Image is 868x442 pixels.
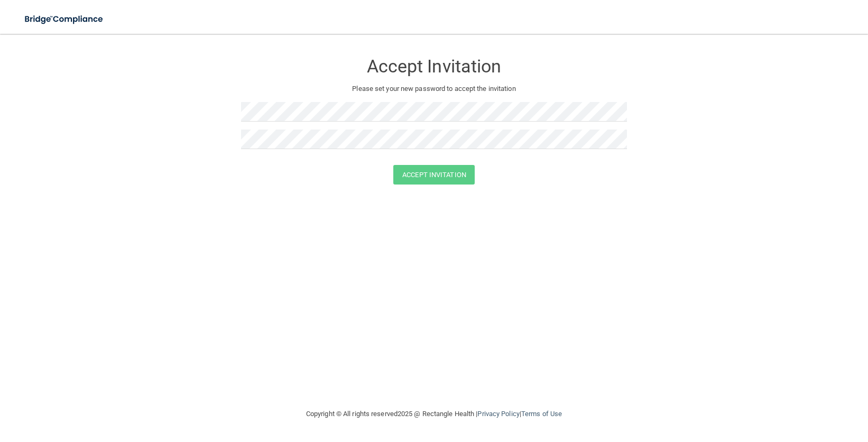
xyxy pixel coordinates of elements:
[241,397,627,431] div: Copyright © All rights reserved 2025 @ Rectangle Health | |
[241,57,627,76] h3: Accept Invitation
[477,410,519,418] a: Privacy Policy
[521,410,562,418] a: Terms of Use
[249,82,619,95] p: Please set your new password to accept the invitation
[393,165,475,185] button: Accept Invitation
[16,8,113,30] img: bridge_compliance_login_screen.278c3ca4.svg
